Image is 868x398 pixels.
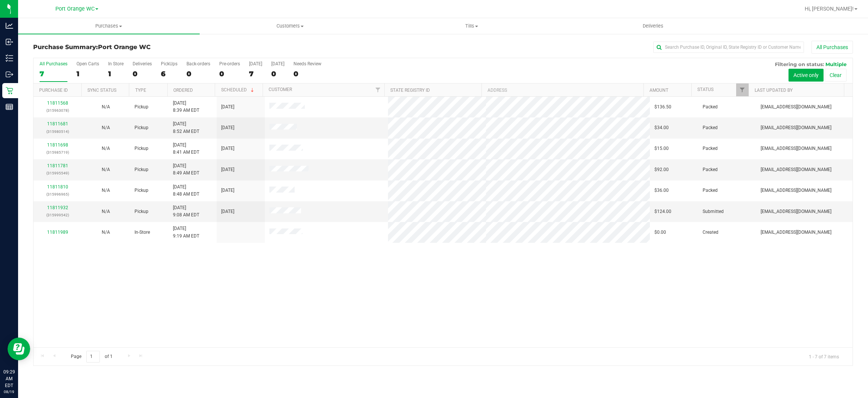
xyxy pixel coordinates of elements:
span: $36.00 [654,187,669,194]
span: [DATE] [221,124,234,131]
a: 11811698 [47,142,68,148]
button: N/A [102,103,110,111]
span: [DATE] [221,166,234,173]
div: 0 [293,69,321,78]
a: Last Updated By [755,88,793,93]
span: Purchases [18,23,200,29]
a: Customers [200,18,381,34]
a: Deliveries [562,18,744,34]
h3: Purchase Summary: [33,44,306,51]
div: 0 [271,69,284,78]
span: $0.00 [654,229,666,236]
span: [EMAIL_ADDRESS][DOMAIN_NAME] [761,208,831,215]
div: PickUps [161,61,177,66]
span: [EMAIL_ADDRESS][DOMAIN_NAME] [761,187,831,194]
span: [DATE] 9:08 AM EDT [173,204,199,219]
p: 09:29 AM EDT [3,369,15,389]
div: Deliveries [133,61,152,66]
button: N/A [102,229,110,236]
p: (315995549) [38,170,77,177]
span: Not Applicable [102,209,110,214]
a: Amount [649,88,668,93]
a: 11811989 [47,230,68,235]
div: In Store [108,61,124,66]
p: (315980514) [38,128,77,135]
a: Tills [381,18,562,34]
p: (315985719) [38,149,77,156]
span: Pickup [134,103,148,111]
div: All Purchases [40,61,67,66]
a: 11811681 [47,121,68,126]
span: Port Orange WC [55,6,95,12]
a: Scheduled [221,87,255,93]
span: [DATE] [221,145,234,152]
span: Packed [703,124,718,131]
div: [DATE] [271,61,284,66]
span: Not Applicable [102,167,110,172]
a: 11811781 [47,163,68,168]
span: Not Applicable [102,230,110,235]
span: [DATE] 8:48 AM EDT [173,184,199,198]
button: N/A [102,145,110,152]
span: Pickup [134,124,148,131]
div: 6 [161,69,177,78]
span: Packed [703,103,718,111]
span: $124.00 [654,208,671,215]
inline-svg: Inbound [6,38,13,46]
button: N/A [102,166,110,173]
span: [EMAIL_ADDRESS][DOMAIN_NAME] [761,103,831,111]
div: 1 [76,69,99,78]
p: 08/19 [3,389,15,395]
span: [DATE] 8:52 AM EDT [173,120,199,135]
a: 11811932 [47,205,68,210]
span: In-Store [134,229,150,236]
a: Purchase ID [39,88,68,93]
button: All Purchases [811,41,853,54]
div: Back-orders [186,61,210,66]
span: Pickup [134,208,148,215]
span: Multiple [825,61,847,67]
p: (315999542) [38,211,77,219]
a: Purchases [18,18,200,34]
span: [EMAIL_ADDRESS][DOMAIN_NAME] [761,229,831,236]
span: Packed [703,145,718,152]
span: Page of 1 [64,351,119,363]
button: Clear [825,69,847,82]
span: Customers [200,23,381,29]
span: Not Applicable [102,188,110,193]
span: Pickup [134,187,148,194]
span: Packed [703,187,718,194]
span: Deliveries [633,23,674,29]
span: $15.00 [654,145,669,152]
span: [DATE] [221,187,234,194]
span: Pickup [134,145,148,152]
div: Pre-orders [219,61,240,66]
input: 1 [86,351,100,363]
a: 11811810 [47,184,68,190]
span: [DATE] 9:19 AM EDT [173,225,199,239]
span: [EMAIL_ADDRESS][DOMAIN_NAME] [761,124,831,131]
div: [DATE] [249,61,262,66]
span: Submitted [703,208,724,215]
span: [EMAIL_ADDRESS][DOMAIN_NAME] [761,145,831,152]
div: 0 [186,69,210,78]
span: Created [703,229,718,236]
span: Not Applicable [102,104,110,110]
button: N/A [102,208,110,215]
span: $92.00 [654,166,669,173]
span: Tills [381,23,562,29]
button: Active only [789,69,824,82]
div: 7 [249,69,262,78]
inline-svg: Reports [6,103,13,111]
span: Not Applicable [102,125,110,130]
span: Packed [703,166,718,173]
span: 1 - 7 of 7 items [803,351,845,362]
inline-svg: Outbound [6,71,13,78]
div: 1 [108,69,124,78]
span: Not Applicable [102,146,110,151]
span: $34.00 [654,124,669,131]
div: Needs Review [293,61,321,66]
inline-svg: Retail [6,87,13,94]
div: 7 [40,69,67,78]
span: Filtering on status: [775,61,824,67]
